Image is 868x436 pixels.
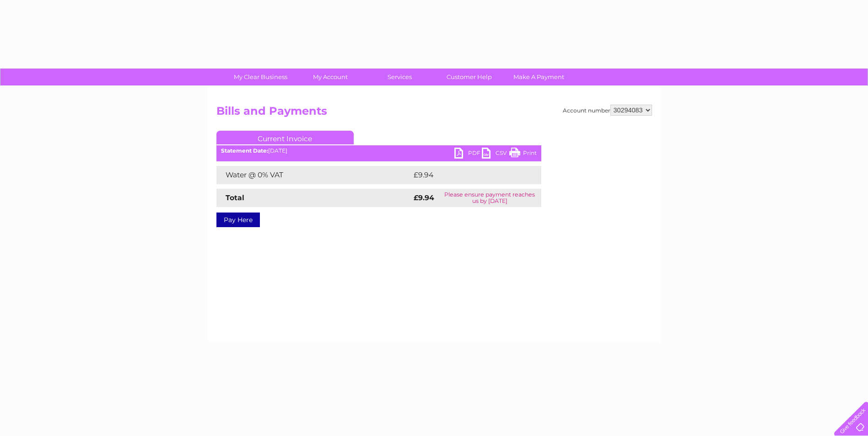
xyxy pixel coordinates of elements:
strong: £9.94 [414,193,434,202]
h2: Bills and Payments [216,105,652,122]
a: Make A Payment [501,69,577,85]
strong: Total [226,193,244,202]
a: My Clear Business [223,69,298,85]
td: Water @ 0% VAT [216,166,411,184]
a: Print [509,148,537,161]
div: [DATE] [216,148,541,154]
a: CSV [482,148,509,161]
div: Account number [563,105,652,116]
a: PDF [454,148,482,161]
a: Pay Here [216,213,260,227]
a: Customer Help [431,69,507,85]
td: £9.94 [411,166,521,184]
a: My Account [292,69,368,85]
a: Services [362,69,437,85]
b: Statement Date: [221,147,268,154]
a: Current Invoice [216,131,354,144]
td: Please ensure payment reaches us by [DATE] [438,189,541,207]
